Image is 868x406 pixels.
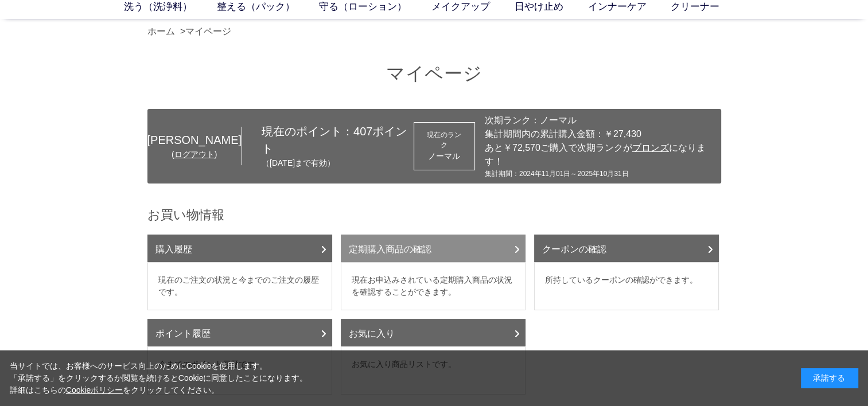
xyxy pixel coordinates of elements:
h2: お買い物情報 [147,206,721,223]
dd: 現在お申込みされている定期購入商品の状況を確認することができます。 [341,262,526,310]
li: > [180,25,234,38]
div: ノーマル [425,150,464,162]
div: ( ) [147,149,242,161]
p: （[DATE]まで有効） [262,157,414,169]
dd: 今までのポイント履歴です。 [147,346,332,395]
div: 集計期間：2024年11月01日～2025年10月31日 [485,169,715,179]
div: 当サイトでは、お客様へのサービス向上のためにCookieを使用します。 「承諾する」をクリックするか閲覧を続けるとCookieに同意したことになります。 詳細はこちらの をクリックしてください。 [10,360,308,396]
span: 407 [353,125,372,138]
a: 購入履歴 [147,235,332,262]
dd: 所持しているクーポンの確認ができます。 [534,262,719,310]
div: 集計期間内の累計購入金額：￥27,430 [485,127,715,141]
a: ポイント履歴 [147,319,332,346]
a: クーポンの確認 [534,235,719,262]
a: ログアウト [174,150,215,159]
a: Cookieポリシー [66,385,123,395]
dd: お気に入り商品リストです。 [341,346,526,395]
div: [PERSON_NAME] [147,131,242,149]
a: 定期購入商品の確認 [341,235,526,262]
span: ブロンズ [632,143,669,153]
h1: マイページ [147,61,721,86]
a: ホーム [147,26,175,36]
dt: 現在のランク [425,130,464,150]
a: マイページ [185,26,231,36]
a: お気に入り [341,319,526,346]
div: 次期ランク：ノーマル [485,114,715,127]
dd: 現在のご注文の状況と今までのご注文の履歴です。 [147,262,332,310]
div: 現在のポイント： ポイント [242,123,414,169]
div: 承諾する [801,368,858,388]
div: あと￥72,570ご購入で次期ランクが になります！ [485,141,715,169]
